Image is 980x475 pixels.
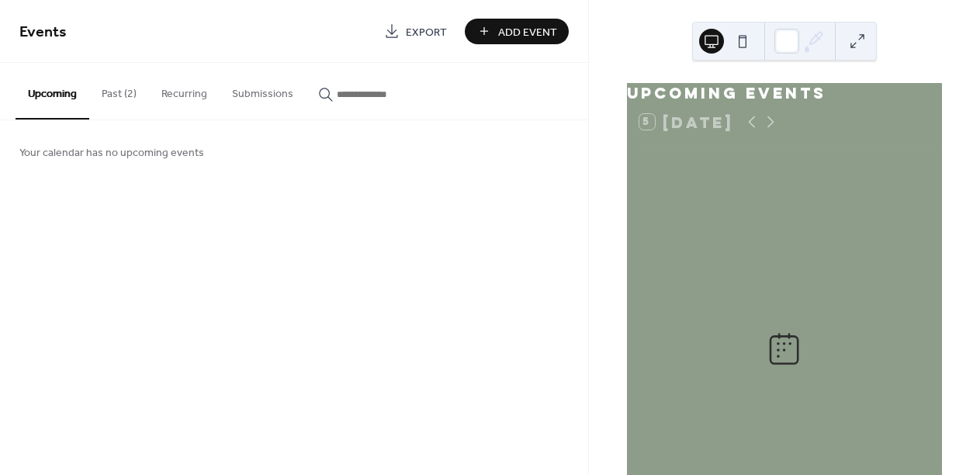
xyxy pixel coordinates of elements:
[465,19,569,44] button: Add Event
[627,83,942,103] div: Upcoming events
[498,24,557,40] span: Add Event
[89,63,149,118] button: Past (2)
[406,24,447,40] span: Export
[372,19,459,44] a: Export
[19,17,67,47] span: Events
[16,63,89,120] button: Upcoming
[19,145,204,161] span: Your calendar has no upcoming events
[149,63,220,118] button: Recurring
[220,63,306,118] button: Submissions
